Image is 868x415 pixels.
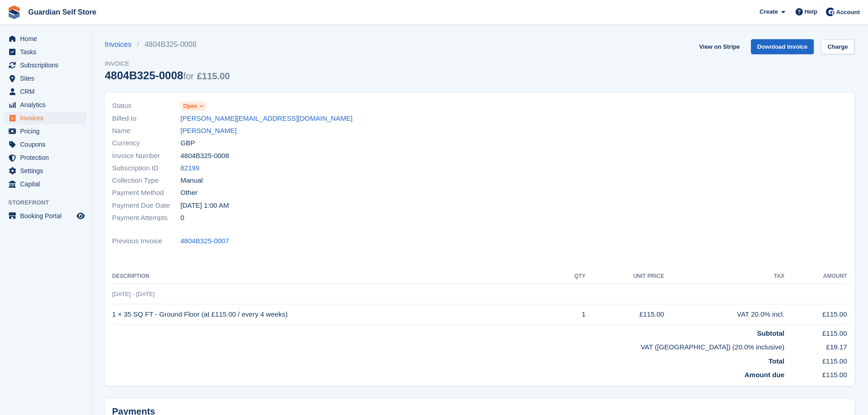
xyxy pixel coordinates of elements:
span: Status [112,101,180,111]
span: Coupons [20,138,75,151]
a: menu [5,85,86,98]
span: Subscription ID [112,163,180,174]
span: Settings [20,164,75,177]
a: menu [5,151,86,164]
span: Booking Portal [20,210,75,222]
a: menu [5,138,86,151]
a: Invoices [105,39,137,50]
span: Open [183,102,197,110]
span: £115.00 [197,71,230,81]
span: Payment Method [112,188,180,198]
span: Pricing [20,125,75,138]
th: Unit Price [586,269,664,284]
span: Sites [20,72,75,85]
a: Charge [821,39,854,54]
span: Other [180,188,198,198]
span: Capital [20,178,75,190]
a: [PERSON_NAME] [180,126,236,136]
a: menu [5,59,86,72]
strong: Total [769,357,785,365]
td: £115.00 [785,324,847,338]
a: menu [5,210,86,222]
span: Previous Invoice [112,236,180,246]
th: Description [112,269,557,284]
span: Payment Attempts [112,213,180,223]
a: menu [5,32,86,45]
span: Storefront [8,198,91,207]
span: 0 [180,213,184,223]
div: 4804B325-0008 [105,69,230,82]
a: 82199 [180,163,200,174]
a: Preview store [75,210,86,221]
a: menu [5,98,86,111]
span: Manual [180,175,203,186]
span: Help [805,7,817,16]
span: Invoice Number [112,151,180,161]
span: Name [112,126,180,136]
span: Payment Due Date [112,200,180,211]
span: Tasks [20,46,75,58]
td: £115.00 [586,304,664,325]
a: View on Stripe [695,39,743,54]
a: menu [5,112,86,124]
th: Amount [785,269,847,284]
a: [PERSON_NAME][EMAIL_ADDRESS][DOMAIN_NAME] [180,113,353,124]
span: Account [836,8,860,17]
td: £19.17 [785,338,847,353]
img: Tom Scott [826,7,835,16]
strong: Amount due [745,371,785,379]
a: menu [5,125,86,138]
div: VAT 20.0% incl. [664,309,784,320]
a: Open [180,101,206,111]
span: Billed to [112,113,180,124]
time: 2025-10-05 00:00:00 UTC [180,200,229,211]
nav: breadcrumbs [105,39,230,50]
span: CRM [20,85,75,98]
span: Invoices [20,112,75,124]
a: menu [5,46,86,58]
span: GBP [180,138,195,149]
a: menu [5,72,86,85]
th: QTY [557,269,586,284]
a: menu [5,164,86,177]
span: Home [20,32,75,45]
td: £115.00 [785,366,847,380]
span: Analytics [20,98,75,111]
span: Create [760,7,778,16]
span: Currency [112,138,180,149]
td: 1 [557,304,586,325]
td: 1 × 35 SQ FT - Ground Floor (at £115.00 / every 4 weeks) [112,304,557,325]
span: [DATE] - [DATE] [112,291,154,297]
span: 4804B325-0008 [180,151,229,161]
a: Guardian Self Store [25,5,100,20]
span: Invoice [105,59,230,68]
span: Protection [20,151,75,164]
img: stora-icon-8386f47178a22dfd0bd8f6a31ec36ba5ce8667c1dd55bd0f319d3a0aa187defe.svg [7,5,21,19]
strong: Subtotal [757,329,785,337]
th: Tax [664,269,784,284]
span: Subscriptions [20,59,75,72]
td: £115.00 [785,304,847,325]
span: for [183,71,194,81]
a: Download Invoice [751,39,814,54]
td: £115.00 [785,353,847,367]
a: 4804B325-0007 [180,236,229,246]
a: menu [5,178,86,190]
span: Collection Type [112,175,180,186]
td: VAT ([GEOGRAPHIC_DATA]) (20.0% inclusive) [112,338,785,353]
